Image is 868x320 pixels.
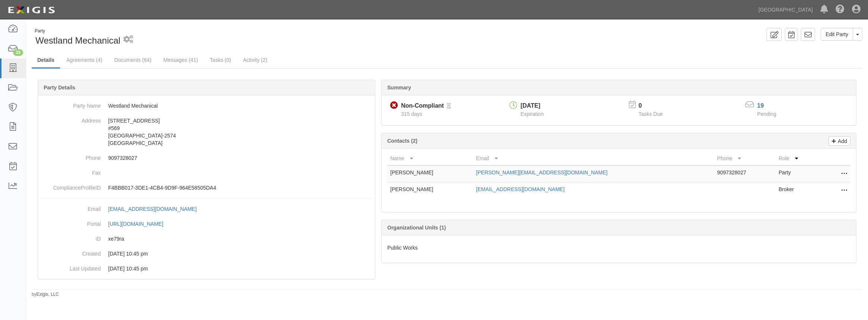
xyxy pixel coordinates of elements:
[41,261,101,272] dt: Last Updated
[639,102,672,110] p: 0
[387,152,473,165] th: Name
[41,246,101,257] dt: Created
[836,137,847,145] p: Add
[41,231,101,243] dt: ID
[387,165,473,183] td: [PERSON_NAME]
[775,165,821,183] td: Party
[108,206,205,212] a: [EMAIL_ADDRESS][DOMAIN_NAME]
[32,53,60,69] a: Details
[757,111,776,117] span: Pending
[755,2,817,17] a: [GEOGRAPHIC_DATA]
[237,53,273,67] a: Activity (2)
[13,49,23,56] div: 33
[158,53,204,67] a: Messages (41)
[6,3,57,17] img: logo-5460c22ac91f19d4615b14bd174203de0afe785f0fc80cf4dbbc73dc1793850b.png
[123,36,133,44] i: 2 scheduled workflows
[41,180,101,191] dt: ComplianceProfileID
[476,169,607,175] a: [PERSON_NAME][EMAIL_ADDRESS][DOMAIN_NAME]
[476,186,564,192] a: [EMAIL_ADDRESS][DOMAIN_NAME]
[387,85,411,91] b: Summary
[775,183,821,199] td: Broker
[447,104,451,109] i: Pending Review
[520,102,543,110] div: [DATE]
[41,165,101,177] dt: Fax
[32,291,59,298] small: by
[44,85,75,91] b: Party Details
[473,152,714,165] th: Email
[41,202,101,213] dt: Email
[35,28,120,34] div: Party
[41,98,101,110] dt: Party Name
[639,111,663,117] span: Tasks Due
[32,28,442,47] div: Westland Mechanical
[35,35,120,45] span: Westland Mechanical
[828,136,850,146] a: Add
[387,138,417,144] b: Contacts (2)
[401,111,422,117] span: Since 11/20/2024
[41,113,101,124] dt: Address
[61,53,108,67] a: Agreements (4)
[41,113,372,151] dd: [STREET_ADDRESS] #569 [GEOGRAPHIC_DATA]-2574 [GEOGRAPHIC_DATA]
[41,261,372,276] dd: 08/05/2024 10:45 pm
[714,165,776,183] td: 9097328027
[37,292,59,297] a: Exigis, LLC
[108,205,197,213] div: [EMAIL_ADDRESS][DOMAIN_NAME]
[108,221,172,227] a: [URL][DOMAIN_NAME]
[390,102,398,110] i: Non-Compliant
[41,98,372,113] dd: Westland Mechanical
[41,151,372,165] dd: 9097328027
[41,231,372,246] dd: xe79ra
[520,111,543,117] span: Expiration
[387,183,473,199] td: [PERSON_NAME]
[204,53,237,67] a: Tasks (0)
[387,245,417,251] span: Public Works
[775,152,821,165] th: Role
[108,184,372,191] p: F4BBB017-3DE1-4CB4-9D9F-964E58505DA4
[836,5,845,14] i: Help Center - Complianz
[821,28,853,41] a: Edit Party
[714,152,776,165] th: Phone
[41,246,372,261] dd: 08/05/2024 10:45 pm
[387,225,446,231] b: Organizational Units (1)
[401,102,444,110] div: Non-Compliant
[41,151,101,162] dt: Phone
[109,53,157,67] a: Documents (64)
[757,102,764,109] a: 19
[41,216,101,228] dt: Portal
